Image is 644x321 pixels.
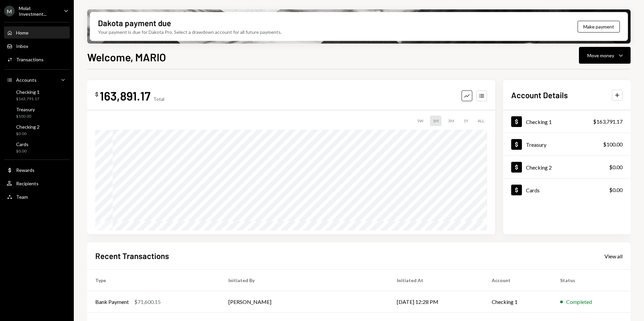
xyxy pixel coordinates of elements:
[609,186,623,194] div: $0.00
[16,124,40,130] div: Checking 2
[16,89,40,95] div: Checking 1
[220,291,389,313] td: [PERSON_NAME]
[4,6,15,16] div: M
[609,163,623,171] div: $0.00
[503,179,631,201] a: Cards$0.00
[461,116,471,126] div: 1Y
[604,252,623,260] a: View all
[95,298,129,306] div: Bank Payment
[4,122,70,138] a: Checking 2$0.00
[503,156,631,178] a: Checking 2$0.00
[4,164,70,176] a: Rewards
[16,114,35,119] div: $100.00
[16,30,29,36] div: Home
[526,187,540,193] div: Cards
[484,291,552,313] td: Checking 1
[4,105,70,121] a: Treasury$100.00
[503,133,631,155] a: Treasury$100.00
[98,28,282,36] div: Your payment is due for Dakota Pro. Select a drawdown account for all future payments.
[604,253,623,260] div: View all
[134,298,161,306] div: $71,600.15
[87,50,166,64] h1: Welcome, MARIO
[526,164,552,171] div: Checking 2
[16,77,37,83] div: Accounts
[16,43,28,49] div: Inbox
[484,270,552,291] th: Account
[100,88,151,103] div: 163,891.17
[16,131,40,137] div: $0.00
[430,116,441,126] div: 1M
[87,270,220,291] th: Type
[4,26,70,39] a: Home
[445,116,457,126] div: 3M
[16,96,40,102] div: $163,791.17
[220,270,389,291] th: Initiated By
[503,110,631,133] a: Checking 1$163,791.17
[4,87,70,103] a: Checking 1$163,791.17
[16,181,39,186] div: Recipients
[526,141,546,148] div: Treasury
[98,17,171,28] div: Dakota payment due
[4,191,70,203] a: Team
[566,298,592,306] div: Completed
[16,107,35,112] div: Treasury
[593,118,623,126] div: $163,791.17
[16,141,29,147] div: Cards
[475,116,487,126] div: ALL
[603,140,623,148] div: $100.00
[16,148,29,154] div: $0.00
[552,270,631,291] th: Status
[526,119,552,125] div: Checking 1
[4,139,70,155] a: Cards$0.00
[578,21,620,33] button: Make payment
[4,74,70,86] a: Accounts
[4,177,70,189] a: Recipients
[19,5,58,17] div: Molat Investment...
[16,57,44,62] div: Transactions
[389,291,484,313] td: [DATE] 12:28 PM
[587,52,614,59] div: Move money
[95,91,98,98] div: $
[511,89,568,101] h2: Account Details
[153,96,164,102] div: Total
[389,270,484,291] th: Initiated At
[16,194,28,200] div: Team
[4,40,70,52] a: Inbox
[579,47,631,64] button: Move money
[4,53,70,65] a: Transactions
[95,250,169,261] h2: Recent Transactions
[16,167,35,173] div: Rewards
[414,116,426,126] div: 1W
